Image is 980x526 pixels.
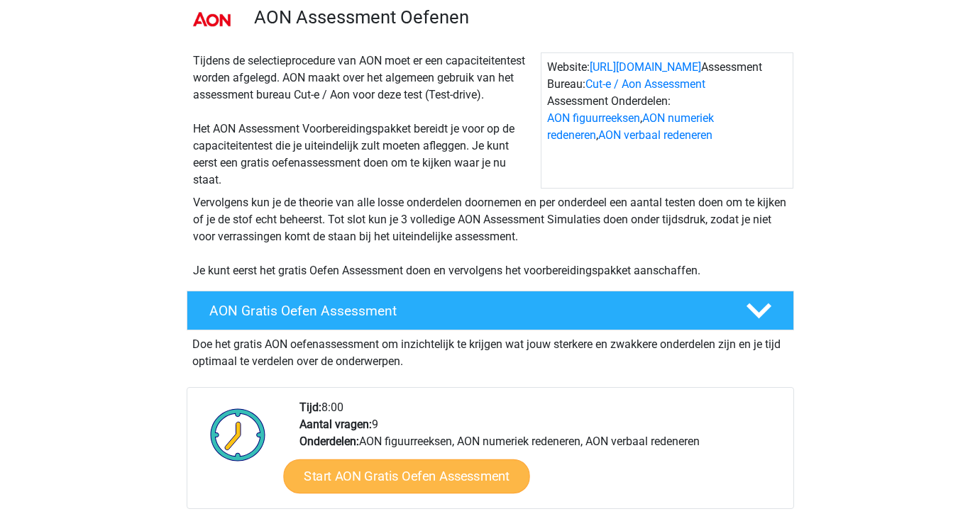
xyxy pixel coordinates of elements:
[254,6,783,28] h3: AON Assessment Oefenen
[299,418,372,431] b: Aantal vragen:
[598,128,712,142] a: AON verbaal redeneren
[209,303,723,319] h4: AON Gratis Oefen Assessment
[299,435,359,448] b: Onderdelen:
[187,330,794,370] div: Doe het gratis AON oefenassessment om inzichtelijk te krijgen wat jouw sterkere en zwakkere onder...
[283,459,529,493] a: Start AON Gratis Oefen Assessment
[187,194,793,279] div: Vervolgens kun je de theorie van alle losse onderdelen doornemen en per onderdeel een aantal test...
[541,52,793,189] div: Website: Assessment Bureau: Assessment Onderdelen: , ,
[181,291,800,330] a: AON Gratis Oefen Assessment
[547,111,640,125] a: AON figuurreeksen
[590,60,701,74] a: [URL][DOMAIN_NAME]
[202,399,274,470] img: Klok
[289,399,793,508] div: 8:00 9 AON figuurreeksen, AON numeriek redeneren, AON verbaal redeneren
[299,401,321,414] b: Tijd:
[585,77,705,91] a: Cut-e / Aon Assessment
[187,52,541,189] div: Tijdens de selectieprocedure van AON moet er een capaciteitentest worden afgelegd. AON maakt over...
[547,111,714,142] a: AON numeriek redeneren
